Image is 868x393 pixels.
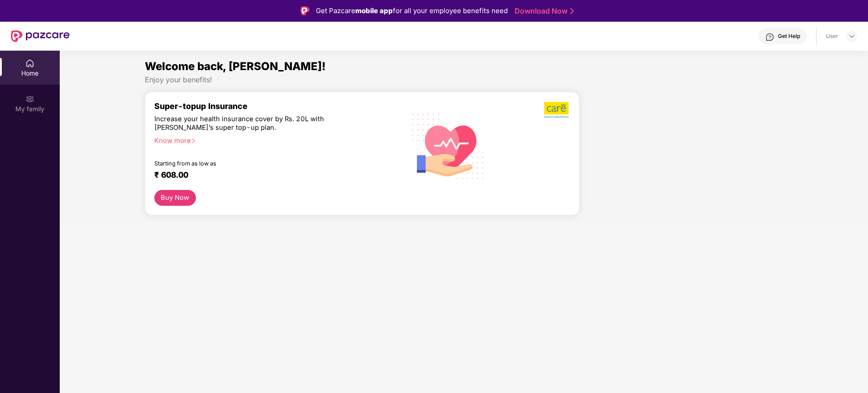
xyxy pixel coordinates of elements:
img: b5dec4f62d2307b9de63beb79f102df3.png [544,101,570,118]
div: Enjoy your benefits! [145,75,783,85]
a: Download Now [515,6,571,16]
span: right [191,138,196,143]
img: Logo [300,6,310,15]
div: Starting from as low as [154,160,358,166]
div: User [826,33,838,40]
div: Increase your health insurance cover by Rs. 20L with [PERSON_NAME]’s super top-up plan. [154,115,358,133]
strong: mobile app [355,6,393,15]
img: Stroke [570,6,574,16]
img: svg+xml;base64,PHN2ZyBpZD0iSGVscC0zMngzMiIgeG1sbnM9Imh0dHA6Ly93d3cudzMub3JnLzIwMDAvc3ZnIiB3aWR0aD... [765,33,774,42]
img: svg+xml;base64,PHN2ZyB4bWxucz0iaHR0cDovL3d3dy53My5vcmcvMjAwMC9zdmciIHhtbG5zOnhsaW5rPSJodHRwOi8vd3... [405,102,491,189]
img: svg+xml;base64,PHN2ZyBpZD0iRHJvcGRvd24tMzJ4MzIiIHhtbG5zPSJodHRwOi8vd3d3LnczLm9yZy8yMDAwL3N2ZyIgd2... [848,33,855,40]
button: Buy Now [154,190,196,206]
div: Know more [154,137,391,143]
div: Get Help [778,33,800,40]
div: Get Pazcare for all your employee benefits need [316,5,508,16]
div: Super-topup Insurance [154,101,397,111]
div: ₹ 608.00 [154,170,388,181]
img: svg+xml;base64,PHN2ZyB3aWR0aD0iMjAiIGhlaWdodD0iMjAiIHZpZXdCb3g9IjAgMCAyMCAyMCIgZmlsbD0ibm9uZSIgeG... [25,95,34,104]
img: New Pazcare Logo [11,30,70,42]
img: svg+xml;base64,PHN2ZyBpZD0iSG9tZSIgeG1sbnM9Imh0dHA6Ly93d3cudzMub3JnLzIwMDAvc3ZnIiB3aWR0aD0iMjAiIG... [25,59,34,68]
span: Welcome back, [PERSON_NAME]! [145,60,326,73]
